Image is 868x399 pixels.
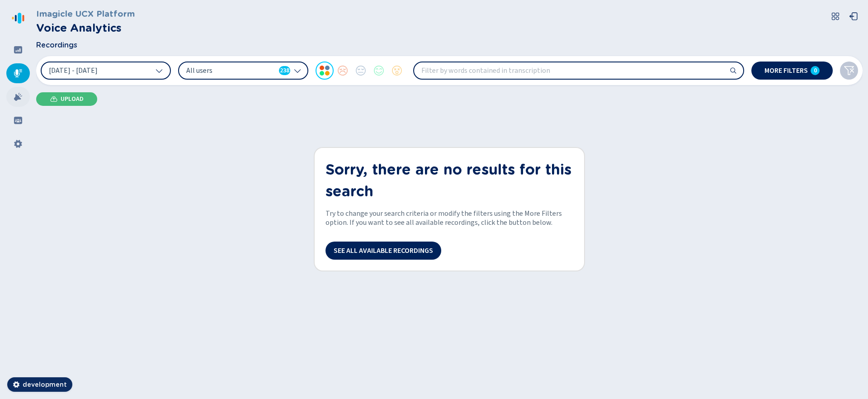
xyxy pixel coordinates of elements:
svg: box-arrow-left [849,12,858,21]
button: [DATE] - [DATE] [41,62,171,80]
h1: Sorry, there are no results for this search [325,159,573,202]
span: Try to change your search criteria or modify the filters using the More Filters option. If you wa... [325,209,573,227]
svg: chevron-down [294,67,301,74]
svg: dashboard-filled [14,45,23,54]
button: See all available recordings [325,242,441,260]
svg: search [730,67,737,74]
svg: groups-filled [14,116,23,125]
span: 238 [280,66,289,75]
h2: Voice Analytics [36,20,135,36]
span: [DATE] - [DATE] [49,67,98,74]
div: Settings [6,134,30,154]
button: Clear filters [840,62,858,80]
button: More filters0 [751,62,833,80]
span: See all available recordings [334,247,433,254]
div: Dashboard [6,40,30,60]
svg: mic-fill [14,69,23,78]
div: Alarms [6,87,30,107]
button: development [7,377,72,392]
svg: funnel-disabled [844,65,854,76]
span: Recordings [36,40,77,51]
span: 0 [814,67,817,74]
svg: cloud-upload [50,95,57,103]
span: All users [186,66,275,76]
div: Groups [6,110,30,130]
div: Recordings [6,63,30,83]
button: Upload [36,92,97,106]
span: Upload [61,95,84,103]
svg: alarm-filled [14,92,23,101]
h3: Imagicle UCX Platform [36,7,135,20]
svg: chevron-down [156,67,163,74]
input: Filter by words contained in transcription [414,62,743,79]
span: development [23,380,67,389]
span: More filters [764,67,808,74]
